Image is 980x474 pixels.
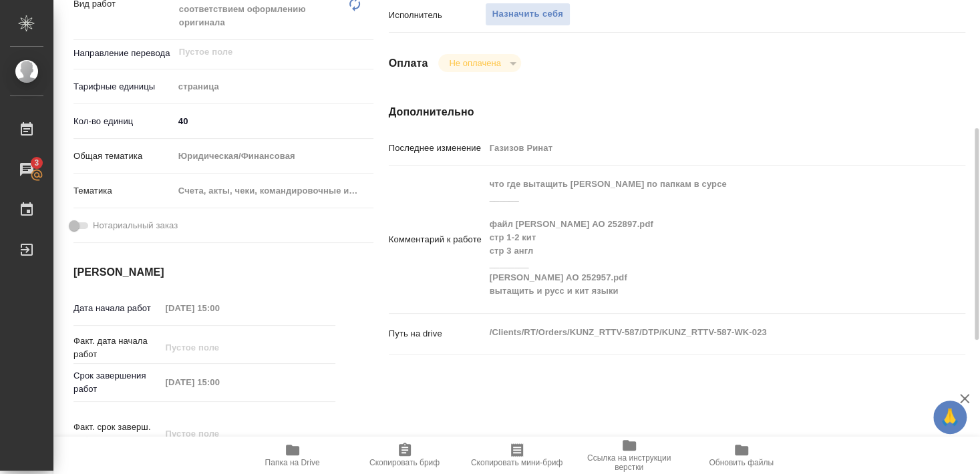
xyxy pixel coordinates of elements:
[265,458,320,467] span: Папка на Drive
[389,9,485,22] p: Исполнитель
[174,145,374,168] div: Юридическая/Финансовая
[93,219,178,232] span: Нотариальный заказ
[573,437,685,474] button: Ссылка на инструкции верстки
[349,437,461,474] button: Скопировать бриф
[73,302,161,315] p: Дата начала работ
[73,150,174,163] p: Общая тематика
[174,75,374,98] div: страница
[389,55,428,71] h4: Оплата
[26,156,47,170] span: 3
[369,458,440,467] span: Скопировать бриф
[73,80,174,93] p: Тарифные единицы
[389,233,485,246] p: Комментарий к работе
[389,327,485,340] p: Путь на drive
[471,458,562,467] span: Скопировать мини-бриф
[389,142,485,155] p: Последнее изменение
[685,437,798,474] button: Обновить файлы
[445,57,504,69] button: Не оплачена
[933,401,967,434] button: 🙏
[161,298,278,318] input: Пустое поле
[161,338,278,357] input: Пустое поле
[73,47,174,60] p: Направление перевода
[485,138,917,158] input: Пустое поле
[161,373,278,392] input: Пустое поле
[389,104,965,120] h4: Дополнительно
[73,264,335,280] h4: [PERSON_NAME]
[174,180,374,202] div: Счета, акты, чеки, командировочные и таможенные документы
[485,3,570,26] button: Назначить себя
[174,111,374,131] input: ✎ Введи что-нибудь
[485,173,917,303] textarea: что где вытащить [PERSON_NAME] по папкам в сурсе ______ файл [PERSON_NAME] АО 252897.pdf стр 1-2 ...
[236,437,349,474] button: Папка на Drive
[73,369,161,396] p: Срок завершения работ
[939,403,961,431] span: 🙏
[581,453,677,472] span: Ссылка на инструкции верстки
[178,44,343,60] input: Пустое поле
[709,458,774,467] span: Обновить файлы
[3,153,50,186] a: 3
[461,437,573,474] button: Скопировать мини-бриф
[438,54,520,72] div: Не оплачена
[73,184,174,198] p: Тематика
[73,421,161,447] p: Факт. срок заверш. работ
[161,424,278,443] input: Пустое поле
[485,321,917,344] textarea: /Clients/RT/Orders/KUNZ_RTTV-587/DTP/KUNZ_RTTV-587-WK-023
[73,334,161,361] p: Факт. дата начала работ
[73,115,174,128] p: Кол-во единиц
[492,7,563,22] span: Назначить себя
